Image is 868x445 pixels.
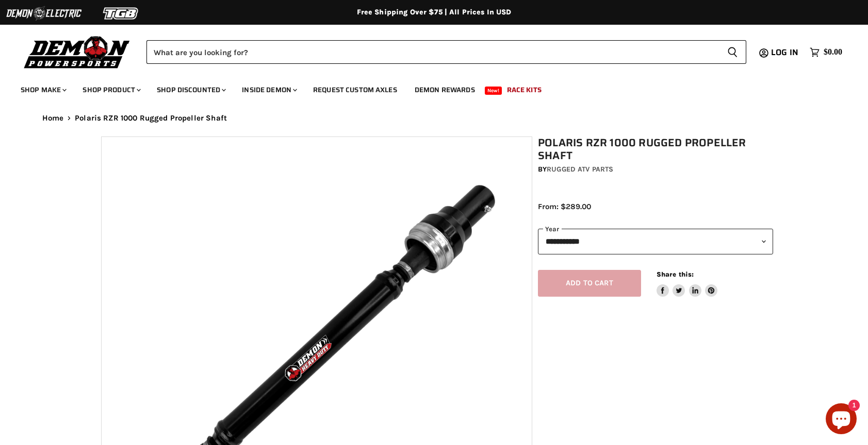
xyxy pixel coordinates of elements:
ul: Main menu [13,75,840,100]
button: Search [719,40,746,64]
a: Shop Make [13,79,73,100]
a: $0.00 [805,45,847,60]
span: From: $289.00 [538,202,591,211]
div: by [538,164,773,175]
span: Share this: [657,270,694,278]
form: Product [146,40,746,64]
div: Free Shipping Over $75 | All Prices In USD [22,8,847,17]
a: Home [42,114,64,123]
a: Race Kits [499,79,549,100]
select: year [538,229,773,254]
a: Log in [766,48,805,57]
span: Polaris RZR 1000 Rugged Propeller Shaft [75,114,227,123]
img: Demon Electric Logo 2 [5,4,83,23]
aside: Share this: [657,270,718,297]
span: $0.00 [824,47,842,57]
span: New! [485,87,502,95]
img: Demon Powersports [21,33,134,70]
h1: Polaris RZR 1000 Rugged Propeller Shaft [538,136,773,162]
img: TGB Logo 2 [83,4,160,23]
a: Demon Rewards [407,79,483,100]
input: Search [146,40,719,64]
span: Log in [771,46,798,59]
a: Request Custom Axles [305,79,405,100]
a: Shop Product [75,79,147,100]
inbox-online-store-chat: Shopify online store chat [823,403,860,437]
nav: Breadcrumbs [22,114,847,123]
a: Shop Discounted [149,79,232,100]
a: Inside Demon [234,79,303,100]
a: Rugged ATV Parts [547,165,613,174]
